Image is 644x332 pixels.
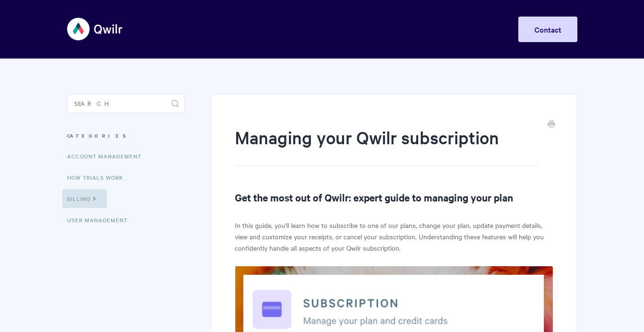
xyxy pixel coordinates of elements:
a: Contact [518,17,577,42]
h3: Categories [67,127,185,144]
a: Print this Article [548,120,555,130]
a: Billing [62,189,107,208]
h1: Managing your Qwilr subscription [235,125,539,166]
input: Search [67,94,185,113]
img: Qwilr Help Center [67,11,123,47]
a: Account Management [67,147,148,166]
p: In this guide, you'll learn how to subscribe to one of our plans, change your plan, update paymen... [235,219,553,253]
a: How Trials Work [67,168,130,187]
strong: Get the most out of Qwilr: expert guide to managing your plan [235,191,513,204]
a: User Management [67,210,135,229]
